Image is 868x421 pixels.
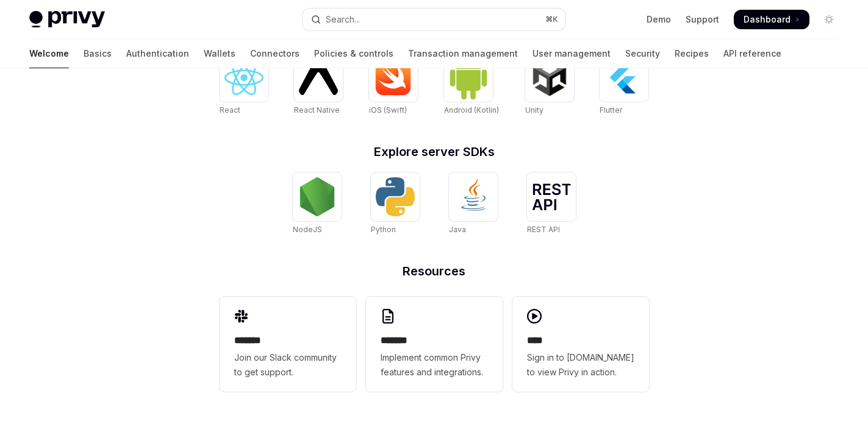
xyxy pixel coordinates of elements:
img: Unity [530,58,569,97]
a: API reference [723,39,781,68]
a: Android (Kotlin)Android (Kotlin) [444,53,499,116]
a: Demo [647,13,671,26]
span: ⌘ K [545,15,558,24]
span: Flutter [600,105,622,115]
img: light logo [29,11,105,28]
img: Flutter [604,58,644,97]
span: Python [371,225,396,234]
a: ****Sign in to [DOMAIN_NAME] to view Privy in action. [512,297,649,392]
a: Policies & controls [314,39,393,68]
h2: Explore server SDKs [220,146,649,158]
span: Unity [525,105,543,115]
span: REST API [527,225,560,234]
a: JavaJava [449,172,498,236]
button: Open search [303,9,566,30]
img: REST API [532,183,571,210]
img: React Native [299,60,338,94]
span: Android (Kotlin) [444,105,499,115]
a: User management [533,39,611,68]
a: Support [686,13,719,26]
span: Sign in to [DOMAIN_NAME] to view Privy in action. [527,350,634,380]
img: iOS (Swift) [374,59,413,96]
a: Basics [84,39,112,68]
h2: Resources [220,265,649,277]
span: React [220,105,240,115]
span: Dashboard [744,13,791,26]
span: iOS (Swift) [369,105,407,115]
span: Java [449,225,466,234]
a: **** **Implement common Privy features and integrations. [366,297,503,392]
a: **** **Join our Slack community to get support. [220,297,356,392]
a: Transaction management [408,39,518,68]
span: NodeJS [293,225,322,234]
a: Wallets [204,39,235,68]
a: Recipes [675,39,709,68]
a: ReactReact [220,53,268,116]
a: Welcome [29,39,69,68]
a: iOS (Swift)iOS (Swift) [369,53,418,116]
span: React Native [294,105,340,115]
a: PythonPython [371,172,420,236]
button: Toggle dark mode [819,10,839,29]
a: Dashboard [734,10,809,29]
a: UnityUnity [525,53,574,116]
a: REST APIREST API [527,172,576,236]
img: NodeJS [298,177,337,216]
img: Python [376,177,415,216]
span: Join our Slack community to get support. [234,350,342,380]
a: FlutterFlutter [600,53,648,116]
a: React NativeReact Native [294,53,343,116]
div: Search... [326,12,360,27]
a: Authentication [126,39,189,68]
a: Security [625,39,660,68]
img: React [224,60,264,95]
a: NodeJSNodeJS [293,172,342,236]
span: Implement common Privy features and integrations. [381,350,488,380]
img: Java [454,177,493,216]
img: Android (Kotlin) [449,54,488,100]
a: Connectors [250,39,299,68]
